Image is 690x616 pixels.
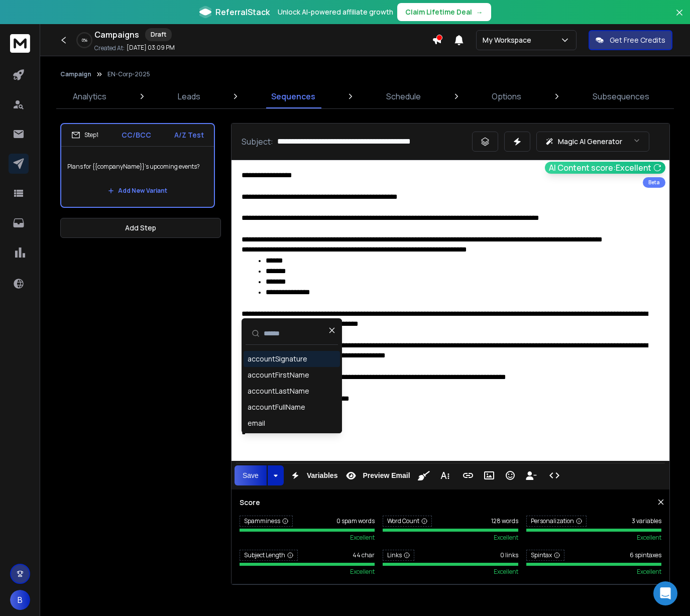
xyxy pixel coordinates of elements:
div: Draft [145,28,172,41]
button: Variables [286,465,340,485]
span: Personalization [526,516,587,527]
button: B [10,590,30,610]
span: Spamminess [240,516,293,527]
button: Claim Lifetime Deal→ [397,3,491,21]
p: Subject: [242,136,273,148]
div: Open Intercom Messenger [653,581,677,605]
span: Spintax [526,550,564,561]
a: Schedule [380,84,427,108]
span: 128 words [491,517,518,525]
p: Get Free Credits [610,35,665,45]
p: CC/BCC [122,130,151,140]
button: Save [235,465,267,485]
button: AI Content score:Excellent [545,162,665,174]
p: Plans for {{companyName}}'s upcoming events? [67,153,208,181]
span: Preview Email [361,471,412,480]
span: Word Count [383,516,432,527]
a: Subsequences [587,84,655,108]
p: Sequences [271,90,315,102]
div: email [248,418,265,428]
li: Step1CC/BCCA/Z TestPlans for {{companyName}}'s upcoming events?Add New Variant [60,123,215,208]
p: Options [492,90,521,102]
p: [DATE] 03:09 PM [127,44,175,52]
a: Leads [172,84,206,108]
div: accountFullName [248,402,305,412]
p: Created At: [94,44,125,52]
p: My Workspace [483,35,535,45]
span: ReferralStack [215,6,270,18]
h3: Score [240,498,661,508]
div: accountFirstName [248,370,309,380]
button: Preview Email [341,465,412,485]
button: Add New Variant [100,181,175,201]
div: Step 1 [71,131,98,140]
span: excellent [637,534,661,542]
button: Close banner [673,6,686,30]
p: 0 % [82,37,87,43]
p: Schedule [386,90,421,102]
div: Beta [643,177,665,188]
div: accountLastName [248,386,309,396]
span: 0 spam words [336,517,375,525]
span: Subject Length [240,550,298,561]
span: excellent [494,534,518,542]
button: Magic AI Generator [536,132,649,152]
div: accountSignature [248,354,307,364]
a: Options [486,84,527,108]
span: excellent [350,568,375,576]
p: Analytics [73,90,106,102]
span: 3 variables [632,517,661,525]
button: Add Step [60,218,221,238]
span: Links [383,550,414,561]
span: 6 spintaxes [630,551,661,559]
h1: Campaigns [94,29,139,41]
span: 0 links [500,551,518,559]
button: Campaign [60,70,91,78]
span: excellent [494,568,518,576]
p: Subsequences [593,90,649,102]
p: A/Z Test [174,130,204,140]
a: Analytics [67,84,112,108]
p: Leads [178,90,200,102]
span: excellent [637,568,661,576]
p: Magic AI Generator [558,137,622,147]
span: 44 char [353,551,375,559]
p: EN-Corp-2025 [107,70,150,78]
a: Sequences [265,84,321,108]
span: excellent [350,534,375,542]
span: Variables [305,471,340,480]
p: Unlock AI-powered affiliate growth [278,7,393,17]
button: Get Free Credits [589,30,672,50]
span: → [476,7,483,17]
